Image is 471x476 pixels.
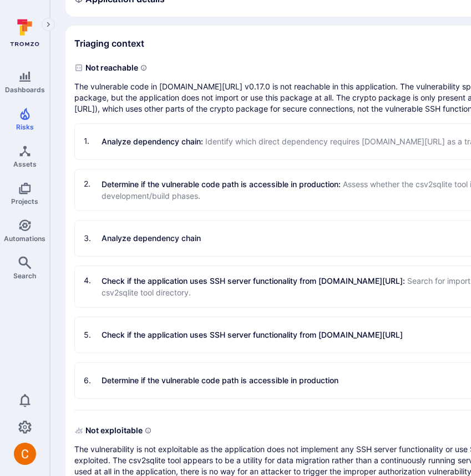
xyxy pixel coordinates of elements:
span: 2 . [84,178,99,189]
i: Expand navigation menu [44,20,52,29]
span: Projects [11,197,38,206]
p: Analyze dependency chain [102,233,201,244]
span: Risks [16,123,34,131]
svg: Indicates if a vulnerability can be exploited by an attacker to gain unauthorized access, execute... [145,427,151,434]
span: Dashboards [5,86,45,94]
button: Expand navigation menu [42,18,55,31]
span: 6 . [84,375,99,386]
span: Search [13,272,36,280]
div: Camilo Rivera [14,443,36,465]
span: 5 . [84,329,99,340]
h2: Triaging context [74,38,144,49]
span: 1 . [84,136,99,147]
p: Check if the application uses SSH server functionality from [DOMAIN_NAME][URL] [102,329,403,340]
span: 3 . [84,233,99,244]
span: Assets [13,160,37,168]
span: 4 . [84,275,99,286]
span: Automations [4,234,45,243]
svg: Indicates if a vulnerability code, component, function or a library can actually be reached or in... [140,64,147,71]
p: Determine if the vulnerable code path is accessible in production [102,375,338,386]
img: ACg8ocJuq_DPPTkXyD9OlTnVLvDrpObecjcADscmEHLMiTyEnTELew=s96-c [14,443,36,465]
